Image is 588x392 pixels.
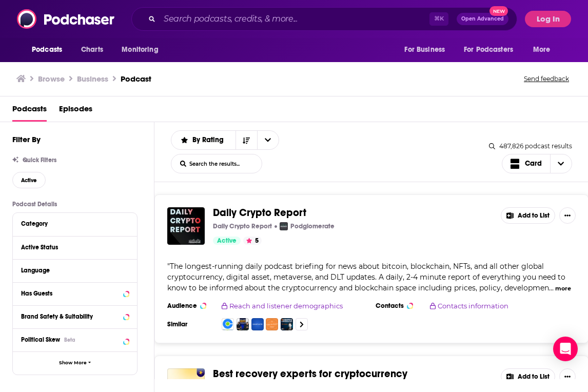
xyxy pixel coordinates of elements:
span: Best recovery experts for cryptocurrency [213,367,407,380]
div: Open Intercom Messenger [553,337,578,361]
span: Daily Crypto Report [213,206,306,219]
span: Charts [81,43,103,57]
div: Language [21,267,122,274]
img: The Cryptoverse [222,318,234,330]
img: Podchaser - Follow, Share and Rate Podcasts [17,9,115,29]
button: Show More [13,351,137,375]
button: open menu [457,40,528,60]
button: open menu [171,136,236,144]
div: Brand Safety & Suitability [21,313,120,320]
button: open menu [257,131,279,149]
button: open menu [397,40,458,60]
div: Beta [64,337,75,343]
button: Choose View [502,154,573,173]
img: The Crypto Conversation [281,318,293,330]
p: Podcast Details [12,201,138,208]
button: Has Guests [21,287,129,300]
img: Wen Lambo Crypto Podcast [237,318,249,330]
h3: Podcast [121,74,151,84]
span: " [167,262,565,292]
a: PodglomeratePodglomerate [280,222,335,230]
span: Open Advanced [461,16,504,22]
a: Episodes [59,101,92,122]
span: Active [217,236,237,246]
button: Show More Button [559,368,576,385]
button: Sort Direction [236,131,257,149]
h3: Contacts [376,302,422,310]
p: Podglomerate [290,222,335,230]
span: Active [21,178,37,183]
h3: Similar [167,320,213,328]
h3: Audience [167,302,213,310]
button: Open AdvancedNew [457,13,508,25]
img: The DYOR Podcast - Blockchain, Bitcoin & Cryptocurrency [266,318,278,330]
img: Podglomerate [280,222,288,230]
span: ⌘ K [429,12,448,26]
span: Quick Filters [23,156,56,164]
img: QuantLayer Podcast [251,318,264,330]
span: More [533,43,551,57]
span: Political Skew [21,336,60,343]
button: Show More Button [559,207,576,224]
a: Daily Crypto Report [213,207,306,219]
span: Card [525,160,542,167]
button: Political SkewBeta [21,333,129,346]
span: ... [549,283,554,292]
div: Search podcasts, credits, & more... [131,7,517,31]
button: Active [12,172,46,188]
input: Search podcasts, credits, & more... [160,11,429,27]
button: Category [21,217,129,230]
button: Language [21,264,129,277]
button: 5 [243,237,262,245]
h1: Business [77,74,108,84]
a: Charts [74,40,109,60]
span: Show More [59,360,87,366]
h2: Filter By [12,134,41,144]
a: Podcasts [12,101,47,122]
a: Best recovery experts for cryptocurrency [213,368,407,380]
div: Has Guests [21,290,120,297]
button: open menu [114,40,171,60]
span: New [489,6,508,16]
span: For Podcasters [464,43,513,57]
span: Podcasts [32,43,62,57]
button: Brand Safety & Suitability [21,310,129,323]
p: Daily Crypto Report [213,222,272,230]
img: Daily Crypto Report [167,207,205,245]
button: Active Status [21,241,129,253]
span: By Rating [192,136,227,144]
button: Reach and listener demographics [222,302,357,310]
button: open menu [526,40,563,60]
button: Log In [525,11,571,27]
div: Active Status [21,244,122,251]
button: Send feedback [521,74,572,84]
span: For Business [404,43,445,57]
div: 487,826 podcast results [489,142,572,150]
button: open menu [25,40,75,60]
button: Add to List [501,368,555,385]
button: Contacts information [430,302,565,310]
div: Category [21,220,122,227]
span: The longest-running daily podcast briefing for news about bitcoin, blockchain, NFTs, and all othe... [167,262,565,292]
span: Monitoring [122,43,158,57]
a: Active [213,237,241,245]
a: Browse [38,74,65,84]
button: more [555,284,571,293]
button: Add to List [501,207,555,224]
h2: Choose List sort [171,130,279,150]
